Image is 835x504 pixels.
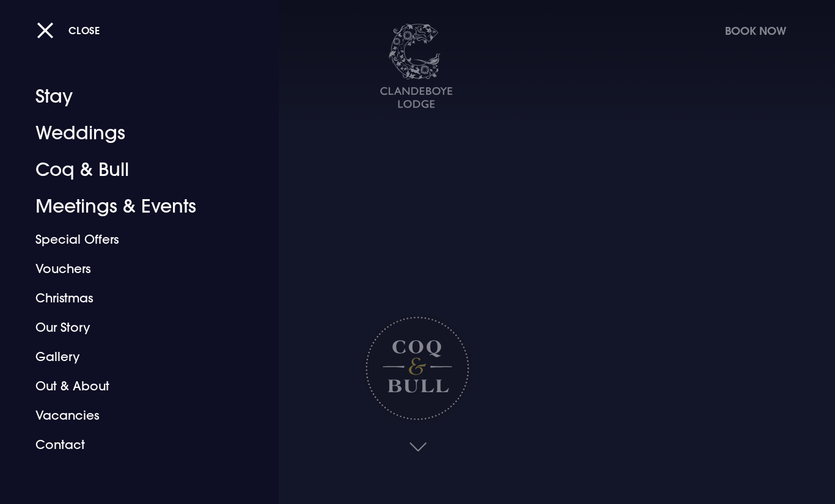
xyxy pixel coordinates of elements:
[35,401,229,430] a: Vacancies
[35,115,229,152] a: Weddings
[35,371,229,401] a: Out & About
[35,254,229,283] a: Vouchers
[35,188,229,225] a: Meetings & Events
[68,24,100,37] span: Close
[37,18,100,43] button: Close
[35,313,229,342] a: Our Story
[35,78,229,115] a: Stay
[35,342,229,371] a: Gallery
[35,152,229,188] a: Coq & Bull
[35,430,229,459] a: Contact
[35,283,229,313] a: Christmas
[35,225,229,254] a: Special Offers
